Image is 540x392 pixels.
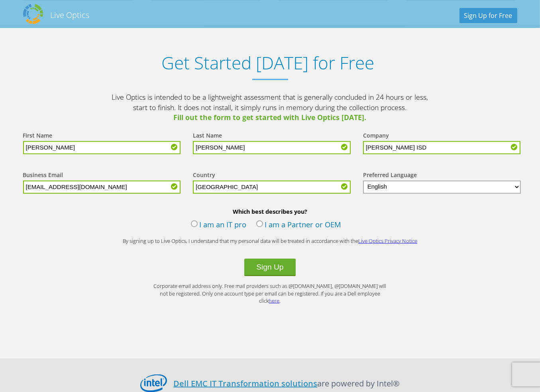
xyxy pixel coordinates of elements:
p: By signing up to Live Optics, I understand that my personal data will be treated in accordance wi... [111,237,430,245]
a: Dell EMC IT Transformation solutions [173,378,317,389]
label: Company [363,132,389,141]
label: I am an IT pro [191,219,247,231]
label: I am a Partner or OEM [256,219,342,231]
p: are powered by Intel® [173,378,400,389]
b: Which best describes you? [15,208,525,215]
a: Sign Up for Free [459,8,517,23]
p: Live Optics is intended to be a lightweight assessment that is generally concluded in 24 hours or... [111,92,430,123]
label: First Name [23,132,53,141]
a: Live Optics Privacy Notice [358,237,417,244]
button: Sign Up [244,259,295,276]
h1: Get Started [DATE] for Free [15,53,521,73]
img: Dell Dpack [23,4,43,24]
label: Country [193,171,215,181]
label: Business Email [23,171,63,181]
span: Fill out the form to get started with Live Optics [DATE]. [111,112,430,123]
input: Start typing to search for a country [193,181,351,194]
h2: Live Optics [51,10,90,20]
a: here [269,297,280,304]
p: Corporate email address only. Free mail providers such as @[DOMAIN_NAME], @[DOMAIN_NAME] will not... [151,282,390,305]
label: Preferred Language [363,171,417,181]
label: Last Name [193,132,222,141]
